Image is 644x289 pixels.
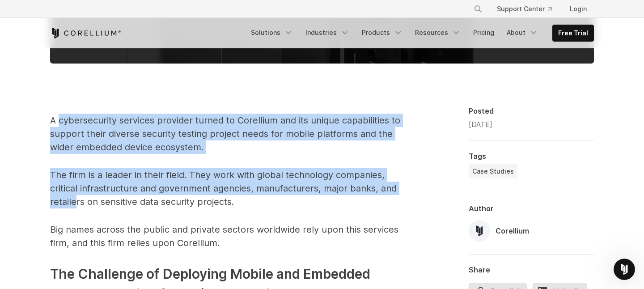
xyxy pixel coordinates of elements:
[470,1,486,17] button: Search
[356,25,408,41] a: Products
[246,25,298,41] a: Solutions
[490,1,559,17] a: Support Center
[300,25,355,41] a: Industries
[246,25,594,42] div: Navigation Menu
[50,28,121,38] a: Corellium Home
[469,120,492,129] span: [DATE]
[501,25,543,41] a: About
[563,1,594,17] a: Login
[469,220,490,242] img: Corellium
[469,265,594,274] div: Share
[469,204,594,213] div: Author
[50,168,408,208] p: The firm is a leader in their field. They work with global technology companies, critical infrast...
[496,225,529,236] div: Corellium
[469,152,594,161] div: Tags
[468,25,500,41] a: Pricing
[410,25,466,41] a: Resources
[50,223,408,250] p: Big names across the public and private sectors worldwide rely upon this services firm, and this ...
[469,164,517,178] a: Case Studies
[463,1,594,17] div: Navigation Menu
[614,259,635,280] iframe: Intercom live chat
[50,114,408,154] p: A cybersecurity services provider turned to Corellium and its unique capabilities to support thei...
[553,25,593,41] a: Free Trial
[469,106,594,115] div: Posted
[472,167,514,176] span: Case Studies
